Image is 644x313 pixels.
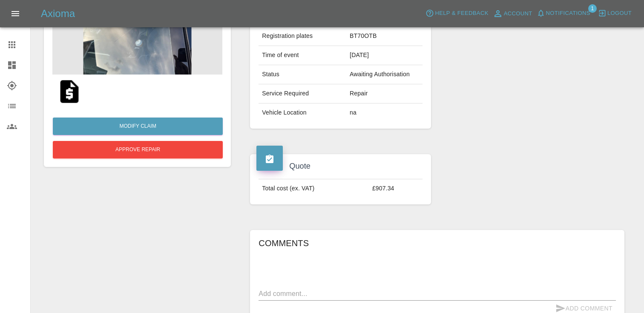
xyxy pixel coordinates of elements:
h6: Comments [259,236,616,250]
td: Total cost (ex. VAT) [259,179,369,198]
span: Account [504,9,532,19]
span: Help & Feedback [435,9,488,18]
span: Notifications [546,9,590,18]
td: na [346,103,423,122]
button: Logout [596,7,634,20]
button: Open drawer [5,3,26,24]
td: £907.34 [369,179,423,198]
td: Status [259,65,346,84]
span: 1 [588,4,597,13]
td: Service Required [259,84,346,103]
img: original/cdd9a602-b6ab-40e2-9cf3-16a967332886 [56,78,83,105]
h5: Axioma [41,7,75,20]
h4: Quote [256,161,424,172]
a: Modify Claim [53,118,223,135]
button: Approve Repair [53,141,223,158]
td: Registration plates [259,27,346,46]
td: Vehicle Location [259,103,346,122]
a: Account [491,7,535,20]
button: Notifications [535,7,592,20]
td: Repair [346,84,423,103]
span: Logout [607,9,632,18]
td: Time of event [259,46,346,65]
td: Awaiting Authorisation [346,65,423,84]
td: BT70OTB [346,27,423,46]
button: Help & Feedback [423,7,490,20]
td: [DATE] [346,46,423,65]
